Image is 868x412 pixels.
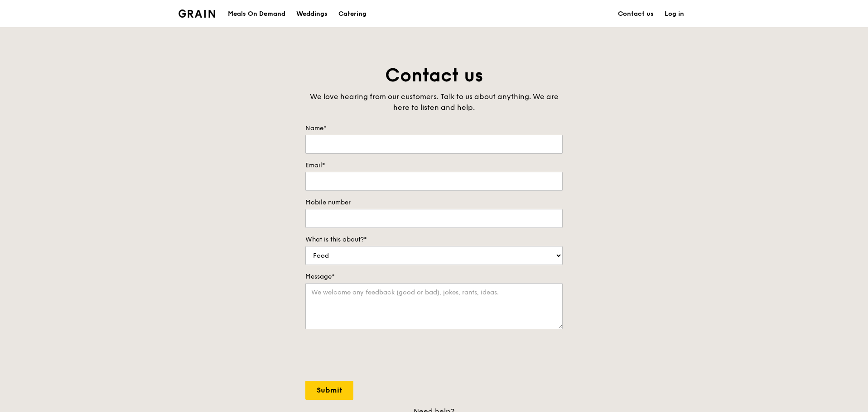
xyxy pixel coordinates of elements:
[338,0,366,28] div: Catering
[228,0,285,28] div: Meals On Demand
[333,0,372,28] a: Catering
[305,272,563,281] label: Message*
[659,0,690,28] a: Log in
[305,381,353,400] input: Submit
[291,0,333,28] a: Weddings
[178,9,215,18] img: Grain
[296,0,328,28] div: Weddings
[305,338,443,374] iframe: reCAPTCHA
[305,124,563,133] label: Name*
[612,0,659,28] a: Contact us
[305,235,563,244] label: What is this about?*
[305,91,563,113] div: We love hearing from our customers. Talk to us about anything. We are here to listen and help.
[305,161,563,170] label: Email*
[305,198,563,207] label: Mobile number
[305,63,563,88] h1: Contact us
